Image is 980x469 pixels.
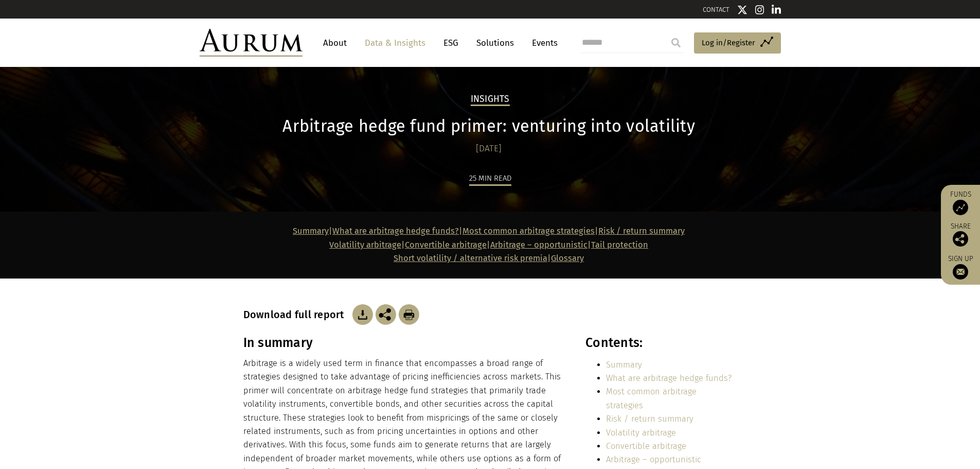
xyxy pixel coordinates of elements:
a: Tail protection [591,240,648,250]
img: Access Funds [953,200,968,215]
img: Share this post [953,231,968,247]
a: What are arbitrage hedge funds? [606,373,732,383]
a: Log in/Register [694,32,781,54]
img: Aurum [200,29,302,57]
a: Arbitrage – opportunistic [606,455,701,464]
a: Most common arbitrage strategies [606,387,697,410]
a: What are arbitrage hedge funds? [332,226,459,236]
a: Summary [293,226,329,236]
a: CONTACT [703,6,729,13]
a: Data & Insights [360,33,431,53]
a: Volatility arbitrage [606,428,676,438]
input: Submit [666,32,686,53]
img: Share this post [376,304,396,325]
a: Sign up [946,254,975,280]
div: Share [946,223,975,247]
strong: | | | [293,226,598,236]
h1: Arbitrage hedge fund primer: venturing into volatility [243,116,735,136]
div: [DATE] [243,142,735,156]
a: ESG [438,33,464,53]
img: Instagram icon [755,5,764,15]
a: Short volatility / alternative risk premia [394,253,547,263]
a: Events [527,33,558,53]
h3: Contents: [585,335,734,351]
h3: In summary [243,335,563,351]
img: Linkedin icon [772,5,781,15]
a: Convertible arbitrage [405,240,487,250]
a: Risk / return summary [606,414,693,424]
a: Funds [946,190,975,215]
img: Twitter icon [737,5,747,15]
a: Glossary [551,253,584,263]
img: Download Article [352,304,373,325]
a: Arbitrage – opportunistic [490,240,587,250]
a: Risk / return summary [598,226,685,236]
a: Convertible arbitrage [606,441,686,451]
img: Download Article [399,304,419,325]
img: Sign up to our newsletter [953,264,968,280]
a: Most common arbitrage strategies [462,226,595,236]
h3: Download full report [243,308,350,321]
h2: Insights [471,94,510,106]
a: Volatility arbitrage [329,240,401,250]
span: | [394,253,584,263]
a: Solutions [471,33,519,53]
a: About [318,33,352,53]
div: 25 min read [469,172,511,186]
a: Summary [606,360,642,370]
strong: | | | [329,240,591,250]
span: Log in/Register [702,37,755,49]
